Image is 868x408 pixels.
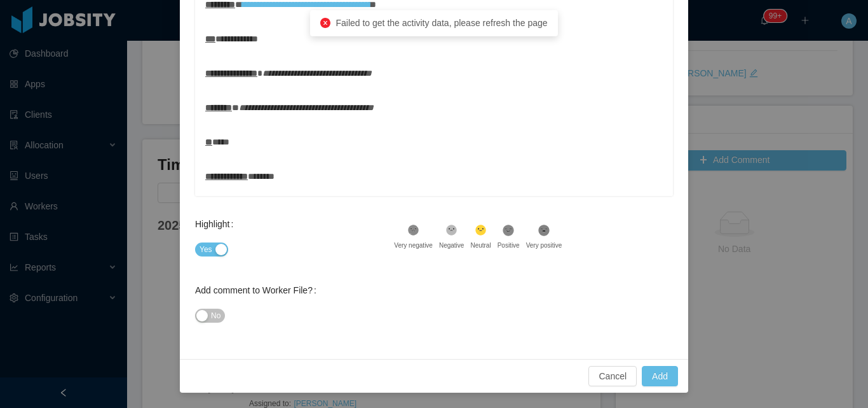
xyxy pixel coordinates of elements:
button: Add [642,366,678,386]
div: Very positive [526,241,562,250]
i: icon: close-circle [320,18,330,28]
div: Very negative [394,241,433,250]
span: Failed to get the activity data, please refresh the page [336,18,547,28]
button: Cancel [588,366,637,386]
button: Highlight [195,243,228,257]
label: Highlight [195,219,238,229]
div: Negative [439,241,464,250]
div: Positive [498,241,520,250]
span: Yes [200,243,212,256]
button: Add comment to Worker File? [195,309,225,323]
label: Add comment to Worker File? [195,285,322,295]
span: No [211,309,220,322]
div: Neutral [470,241,491,250]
